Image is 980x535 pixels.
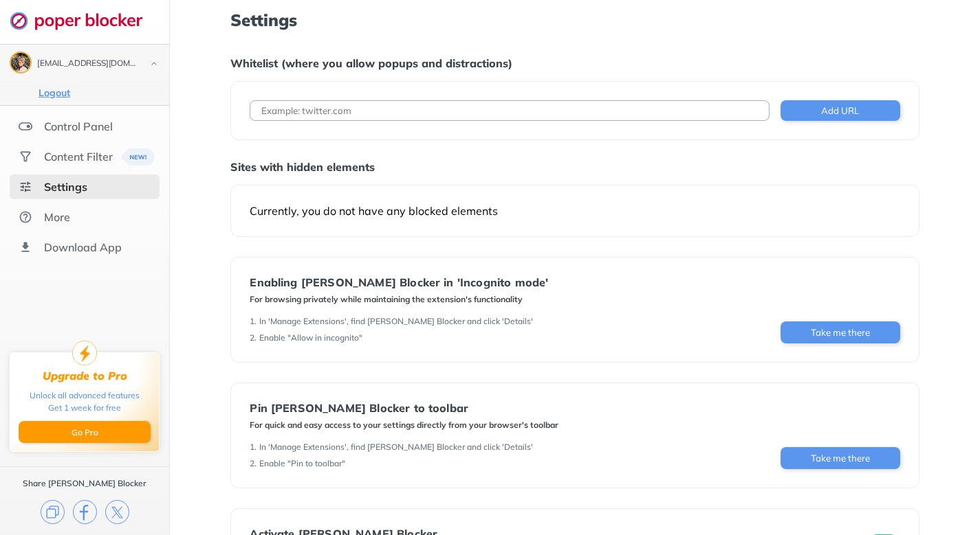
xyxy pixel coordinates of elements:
div: 1 . [250,316,257,327]
img: chevron-bottom-black.svg [146,56,162,71]
button: Take me there [781,447,900,469]
div: Enable "Allow in incognito" [259,332,362,343]
img: upgrade-to-pro.svg [72,341,97,365]
img: facebook.svg [73,500,97,524]
h1: Settings [230,11,919,29]
div: For browsing privately while maintaining the extension's functionality [250,294,548,305]
div: For quick and easy access to your settings directly from your browser's toolbar [250,420,558,431]
img: social.svg [19,150,32,163]
button: Add URL [781,100,900,121]
button: Go Pro [19,421,151,443]
div: Get 1 week for free [48,402,121,414]
div: Enabling [PERSON_NAME] Blocker in 'Incognito mode' [250,276,548,288]
div: Enable "Pin to toolbar" [259,458,345,469]
div: Settings [44,180,87,194]
div: Sites with hidden elements [230,160,919,174]
div: brigittedow@gmail.com [37,59,139,69]
div: Unlock all advanced features [30,389,140,402]
div: Currently, you do not have any blocked elements [250,204,900,218]
img: ACg8ocLPzaQdXirs2iMt7gTNW0-Hj-RCPDlyWv4T7tRFpG6O2Qi30fCpaw=s96-c [11,53,30,72]
div: More [44,210,70,224]
div: 1 . [250,442,257,453]
img: menuBanner.svg [121,148,155,166]
div: Pin [PERSON_NAME] Blocker to toolbar [250,402,558,414]
img: download-app.svg [19,240,32,254]
div: Share [PERSON_NAME] Blocker [23,478,146,489]
img: logo-webpage.svg [10,11,157,30]
div: Download App [44,240,122,254]
div: In 'Manage Extensions', find [PERSON_NAME] Blocker and click 'Details' [259,316,533,327]
div: Whitelist (where you allow popups and distractions) [230,56,919,70]
div: In 'Manage Extensions', find [PERSON_NAME] Blocker and click 'Details' [259,442,533,453]
input: Example: twitter.com [250,100,769,121]
img: features.svg [19,119,32,133]
img: about.svg [19,210,32,224]
button: Take me there [781,321,900,343]
div: Control Panel [44,119,113,133]
img: settings-selected.svg [19,180,32,194]
div: Content Filter [44,150,113,163]
div: 2 . [250,332,257,343]
img: copy.svg [41,500,65,524]
div: 2 . [250,458,257,469]
button: Logout [34,86,74,100]
img: x.svg [105,500,129,524]
div: Upgrade to Pro [43,369,127,383]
